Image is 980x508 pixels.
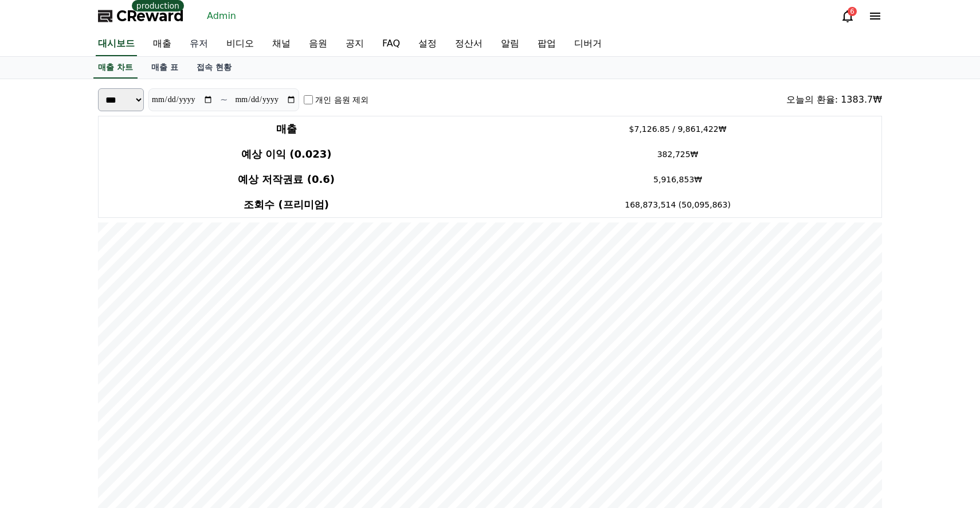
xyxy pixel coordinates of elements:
[181,32,217,56] a: 유저
[220,93,228,107] p: ~
[373,32,409,56] a: FAQ
[848,7,857,16] div: 6
[142,57,187,79] a: 매출 표
[474,116,881,142] td: $7,126.85 / 9,861,422₩
[492,32,528,56] a: 알림
[76,364,148,392] a: Messages
[202,7,241,25] a: Admin
[98,7,184,25] a: CReward
[300,32,336,56] a: 음원
[786,93,882,107] div: 오늘의 환율: 1383.7₩
[528,32,565,56] a: 팝업
[3,364,76,392] a: Home
[217,32,263,56] a: 비디오
[474,192,881,218] td: 168,873,514 (50,095,863)
[841,9,854,23] a: 6
[29,381,49,390] span: Home
[409,32,446,56] a: 설정
[336,32,373,56] a: 공지
[187,57,241,79] a: 접속 현황
[116,7,184,25] span: CReward
[565,32,611,56] a: 디버거
[263,32,300,56] a: 채널
[103,171,469,187] h4: 예상 저작권료 (0.6)
[95,381,129,390] span: Messages
[103,197,469,213] h4: 조회수 (프리미엄)
[103,121,469,137] h4: 매출
[96,32,137,56] a: 대시보드
[315,94,369,105] label: 개인 음원 제외
[103,146,469,162] h4: 예상 이익 (0.023)
[148,364,220,392] a: Settings
[93,57,138,79] a: 매출 차트
[170,381,198,390] span: Settings
[144,32,181,56] a: 매출
[446,32,492,56] a: 정산서
[474,167,881,192] td: 5,916,853₩
[474,142,881,167] td: 382,725₩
